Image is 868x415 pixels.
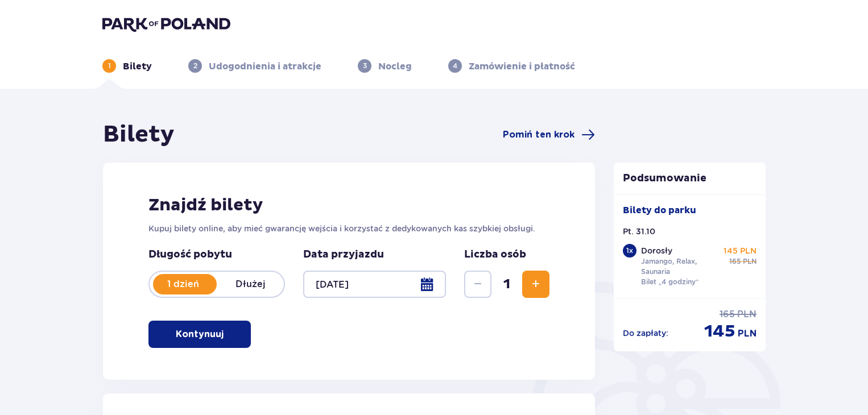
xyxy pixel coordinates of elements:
[148,321,251,348] button: Kontynuuj
[358,59,412,73] div: 3Nocleg
[453,61,457,71] p: 4
[641,245,672,256] p: Dorosły
[148,194,549,216] h2: Znajdź bilety
[641,256,720,277] p: Jamango, Relax, Saunaria
[448,59,575,73] div: 4Zamówienie i płatność
[522,271,549,298] button: Zwiększ
[303,248,384,262] p: Data przyjazdu
[729,256,741,267] span: 165
[469,60,575,73] p: Zamówienie i płatność
[102,16,230,32] img: Park of Poland logo
[188,59,321,73] div: 2Udogodnienia i atrakcje
[464,248,526,262] p: Liczba osób
[720,308,735,321] span: 165
[148,223,549,234] p: Kupuj bilety online, aby mieć gwarancję wejścia i korzystać z dedykowanych kas szybkiej obsługi.
[363,61,367,71] p: 3
[503,128,574,141] span: Pomiń ten krok
[743,256,757,267] span: PLN
[737,308,757,321] span: PLN
[464,271,491,298] button: Zmniejsz
[623,226,655,237] p: Pt. 31.10
[176,328,224,341] p: Kontynuuj
[623,204,696,217] p: Bilety do parku
[103,121,175,149] h1: Bilety
[704,321,735,342] span: 145
[623,327,668,339] p: Do zapłaty :
[123,60,152,73] p: Bilety
[641,277,699,287] p: Bilet „4 godziny”
[614,172,766,185] p: Podsumowanie
[738,327,757,340] span: PLN
[102,59,152,73] div: 1Bilety
[217,278,284,290] p: Dłużej
[494,276,520,293] span: 1
[193,61,197,71] p: 2
[209,60,321,73] p: Udogodnienia i atrakcje
[623,244,636,258] div: 1 x
[378,60,412,73] p: Nocleg
[150,278,217,290] p: 1 dzień
[724,245,757,256] p: 145 PLN
[503,128,595,142] a: Pomiń ten krok
[148,248,285,262] p: Długość pobytu
[108,61,111,71] p: 1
